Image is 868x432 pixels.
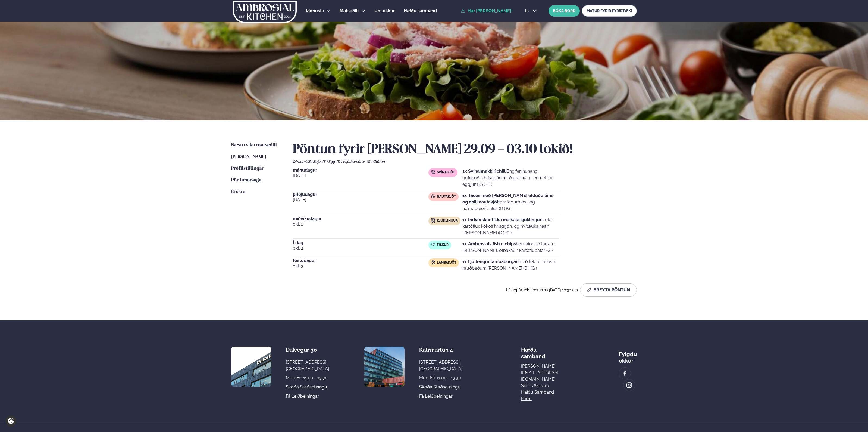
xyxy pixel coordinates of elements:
[521,342,545,360] span: Hafðu samband
[419,359,462,372] div: [STREET_ADDRESS], [GEOGRAPHIC_DATA]
[431,260,435,264] img: Lamb.svg
[525,9,530,13] span: is
[521,389,560,402] a: Hafðu samband form
[306,8,324,13] span: Þjónusta
[286,347,329,353] div: Dalvegur 30
[231,143,277,147] span: Næstu viku matseðill
[619,368,631,379] a: image alt
[293,263,428,269] span: okt. 3
[437,195,456,199] span: Nautakjöt
[231,347,271,387] img: image alt
[462,258,559,271] p: með fetaostasósu, rauðbeðum [PERSON_NAME] (D ) (G )
[293,241,428,245] span: Í dag
[623,379,635,391] a: image alt
[374,8,395,13] span: Um okkur
[231,155,266,159] span: [PERSON_NAME]
[286,393,319,400] a: Fá leiðbeiningar
[549,5,580,17] button: BÓKA BORÐ
[293,142,637,157] h2: Pöntun fyrir [PERSON_NAME] 29.09 - 03.10 lokið!
[286,375,329,381] div: Mon-Fri: 11:00 - 13:30
[231,189,245,195] a: Útskrá
[462,217,559,236] p: sætar kartöflur, kókos hrísgrjón, og hvítlauks naan [PERSON_NAME] (D ) (G )
[462,169,507,174] strong: 1x Svínahnakki í chilli
[293,217,428,221] span: miðvikudagur
[431,218,435,223] img: chicken.svg
[286,359,329,372] div: [STREET_ADDRESS], [GEOGRAPHIC_DATA]
[306,8,324,14] a: Þjónusta
[404,8,437,14] a: Hafðu samband
[626,382,632,388] img: image alt
[462,168,559,188] p: Engifer, hunang, gufusoðin hrísgrjón með grænu grænmeti og eggjum (S ) (E )
[462,192,559,212] p: bræddum osti og heimagerðri salsa (D ) (G )
[293,258,428,263] span: föstudagur
[231,154,266,160] a: [PERSON_NAME]
[231,190,245,194] span: Útskrá
[340,8,359,13] span: Matseðill
[622,370,628,377] img: image alt
[293,197,428,203] span: [DATE]
[431,170,435,174] img: pork.svg
[431,194,435,198] img: beef.svg
[374,8,395,14] a: Um okkur
[462,241,516,246] strong: 1x Ambrosials fish n chips
[231,142,277,149] a: Næstu viku matseðill
[293,168,428,172] span: mánudagur
[293,221,428,227] span: okt. 1
[337,159,367,164] span: (D ) Mjólkurvörur ,
[461,8,513,13] a: Hæ [PERSON_NAME]!
[582,5,637,17] a: MATUR FYRIR FYRIRTÆKI
[580,283,637,297] button: Breyta Pöntun
[431,242,435,247] img: fish.svg
[521,9,541,13] button: is
[521,363,560,382] a: [PERSON_NAME][EMAIL_ADDRESS][DOMAIN_NAME]
[437,261,456,265] span: Lambakjöt
[437,243,449,247] span: Fiskur
[293,245,428,252] span: okt. 2
[307,159,322,164] span: (S ) Soja ,
[419,347,462,353] div: Katrínartún 4
[293,159,637,164] div: Ofnæmi:
[322,159,337,164] span: (E ) Egg ,
[367,159,385,164] span: (G ) Glúten
[340,8,359,14] a: Matseðill
[364,347,405,387] img: image alt
[286,384,327,390] a: Skoða staðsetningu
[293,172,428,179] span: [DATE]
[521,382,560,389] p: Sími: 784 1010
[437,170,455,175] span: Svínakjöt
[231,178,261,183] span: Pöntunarsaga
[231,166,264,171] span: Prófílstillingar
[462,193,554,205] strong: 1x Tacos með [PERSON_NAME] elduðu lime og chili nautakjöti
[619,347,637,364] div: Fylgdu okkur
[462,241,559,254] p: heimalöguð tartare [PERSON_NAME], ofbakaðir kartöflubátar (G )
[293,192,428,197] span: þriðjudagur
[232,1,297,23] img: logo
[231,177,261,184] a: Pöntunarsaga
[419,384,460,390] a: Skoða staðsetningu
[231,165,264,172] a: Prófílstillingar
[462,259,519,264] strong: 1x Ljúffengur lambaborgari
[437,219,458,223] span: Kjúklingur
[5,415,17,427] a: Cookie settings
[506,288,578,292] span: Þú uppfærðir pöntunina [DATE] 10:36 am
[419,393,453,400] a: Fá leiðbeiningar
[462,217,541,222] strong: 1x Indverskur tikka marsala kjúklingur
[419,375,462,381] div: Mon-Fri: 11:00 - 13:30
[404,8,437,13] span: Hafðu samband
